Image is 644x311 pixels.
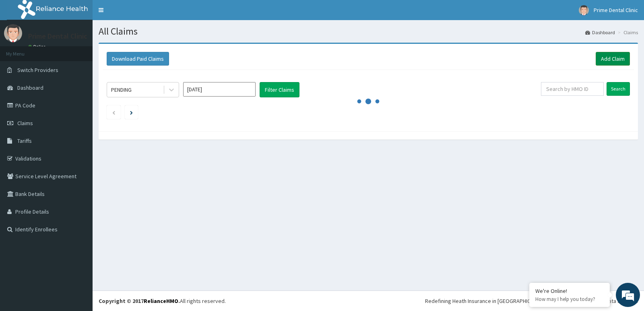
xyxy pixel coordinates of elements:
[17,119,33,127] span: Claims
[425,297,638,305] div: Redefining Heath Insurance in [GEOGRAPHIC_DATA] using Telemedicine and Data Science!
[616,29,638,36] li: Claims
[107,52,169,66] button: Download Paid Claims
[541,82,604,96] input: Search by HMO ID
[183,82,256,97] input: Select Month and Year
[144,297,178,305] a: RelianceHMO
[130,109,133,116] a: Next page
[99,26,638,37] h1: All Claims
[28,33,87,40] p: Prime Dental Clinic
[356,89,380,113] svg: audio-loading
[111,86,132,94] div: PENDING
[28,44,47,49] a: Online
[596,52,630,66] a: Add Claim
[4,24,22,42] img: User Image
[99,297,180,305] strong: Copyright © 2017 .
[17,137,32,144] span: Tariffs
[579,5,589,15] img: User Image
[93,290,644,311] footer: All rights reserved.
[260,82,299,97] button: Filter Claims
[535,296,604,303] p: How may I help you today?
[17,84,43,91] span: Dashboard
[17,66,58,74] span: Switch Providers
[112,109,116,116] a: Previous page
[585,29,615,36] a: Dashboard
[607,82,630,96] input: Search
[535,287,604,295] div: We're Online!
[594,6,638,14] span: Prime Dental Clinic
